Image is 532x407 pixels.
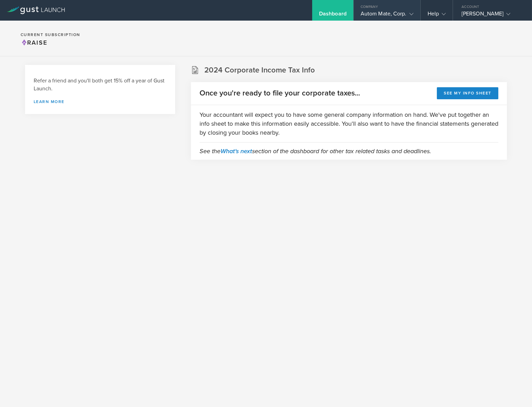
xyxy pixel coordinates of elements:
[498,374,532,407] iframe: Chat Widget
[34,100,167,104] a: Learn more
[21,39,47,46] span: Raise
[200,110,498,137] p: Your accountant will expect you to have some general company information on hand. We've put toget...
[361,10,414,21] div: Autom Mate, Corp.
[21,33,80,37] h2: Current Subscription
[462,10,520,21] div: [PERSON_NAME]
[204,65,315,75] h2: 2024 Corporate Income Tax Info
[319,10,347,21] div: Dashboard
[428,10,446,21] div: Help
[34,77,167,93] h3: Refer a friend and you'll both get 15% off a year of Gust Launch.
[437,87,498,99] button: See my info sheet
[200,88,360,98] h2: Once you're ready to file your corporate taxes...
[200,147,431,155] em: See the section of the dashboard for other tax related tasks and deadlines.
[220,147,252,155] a: What's next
